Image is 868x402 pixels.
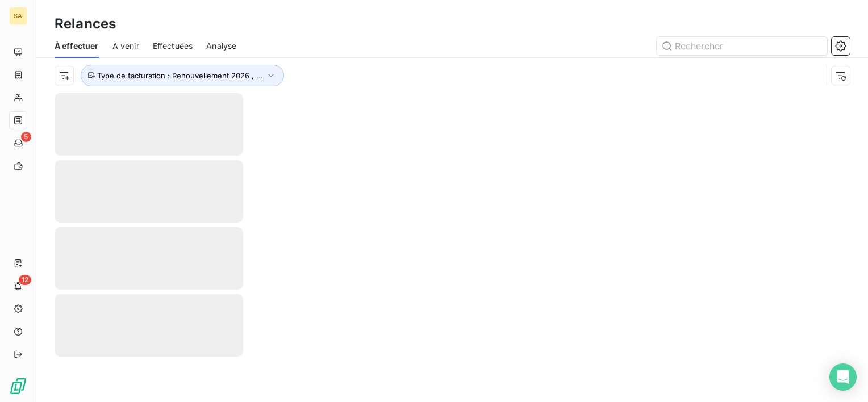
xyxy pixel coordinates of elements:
[829,363,857,391] div: Open Intercom Messenger
[21,132,31,142] span: 5
[657,37,827,55] input: Rechercher
[55,14,116,34] h3: Relances
[112,40,139,52] span: À venir
[55,40,99,52] span: À effectuer
[9,7,27,25] div: SA
[19,275,31,285] span: 12
[97,71,263,80] span: Type de facturation : Renouvellement 2026 , ...
[206,40,236,52] span: Analyse
[81,65,284,86] button: Type de facturation : Renouvellement 2026 , ...
[153,40,193,52] span: Effectuées
[9,377,27,395] img: Logo LeanPay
